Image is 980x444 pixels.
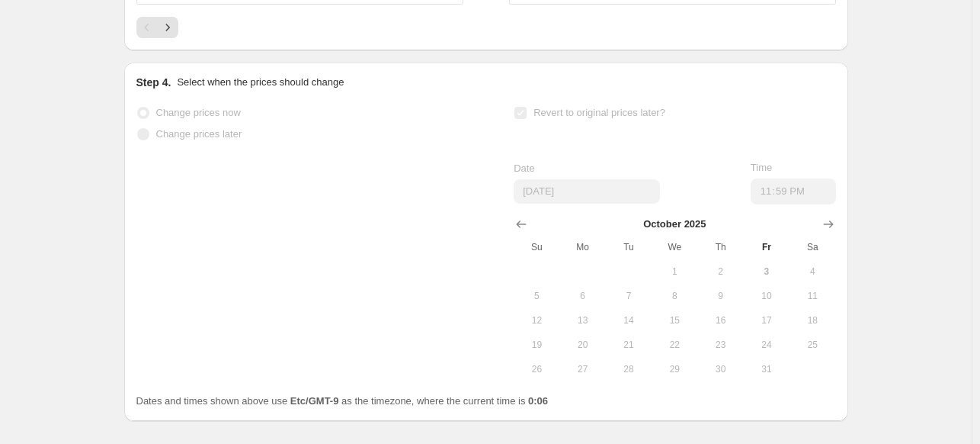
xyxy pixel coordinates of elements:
[703,363,737,375] span: 30
[606,308,652,333] button: Tuesday October 14 2025
[652,357,697,381] button: Wednesday October 29 2025
[703,339,737,351] span: 23
[652,284,697,308] button: Wednesday October 8 2025
[750,339,783,351] span: 24
[606,333,652,357] button: Tuesday October 21 2025
[136,75,171,90] h2: Step 4.
[612,339,645,351] span: 21
[157,17,178,38] button: Next
[796,241,829,253] span: Sa
[789,284,835,308] button: Saturday October 11 2025
[514,333,559,357] button: Sunday October 19 2025
[744,235,789,259] th: Friday
[697,308,743,333] button: Thursday October 16 2025
[560,284,606,308] button: Monday October 6 2025
[789,235,835,259] th: Saturday
[528,395,548,407] b: 0:06
[652,333,697,357] button: Wednesday October 22 2025
[789,333,835,357] button: Saturday October 25 2025
[652,308,697,333] button: Wednesday October 15 2025
[751,179,836,204] input: 12:00
[658,265,691,278] span: 1
[520,314,553,327] span: 12
[566,363,600,375] span: 27
[612,290,645,302] span: 7
[750,314,783,327] span: 17
[560,357,606,381] button: Monday October 27 2025
[744,284,789,308] button: Friday October 10 2025
[744,259,789,284] button: Today Friday October 3 2025
[750,363,783,375] span: 31
[658,241,691,253] span: We
[566,339,600,351] span: 20
[612,241,645,253] span: Tu
[136,17,178,38] nav: Pagination
[818,214,839,235] button: Show next month, November 2025
[796,290,829,302] span: 11
[796,265,829,278] span: 4
[606,235,652,259] th: Tuesday
[514,162,534,174] span: Date
[703,314,737,327] span: 16
[750,265,783,278] span: 3
[560,235,606,259] th: Monday
[566,241,600,253] span: Mo
[697,235,743,259] th: Thursday
[744,357,789,381] button: Friday October 31 2025
[750,290,783,302] span: 10
[789,308,835,333] button: Saturday October 18 2025
[658,314,691,327] span: 15
[796,339,829,351] span: 25
[177,75,344,90] p: Select when the prices should change
[520,241,553,253] span: Su
[560,308,606,333] button: Monday October 13 2025
[658,290,691,302] span: 8
[533,107,665,118] span: Revert to original prices later?
[290,395,339,407] b: Etc/GMT-9
[520,339,553,351] span: 19
[514,235,559,259] th: Sunday
[566,290,600,302] span: 6
[612,314,645,327] span: 14
[156,128,242,140] span: Change prices later
[697,357,743,381] button: Thursday October 30 2025
[606,284,652,308] button: Tuesday October 7 2025
[511,214,532,235] button: Show previous month, September 2025
[156,107,241,118] span: Change prices now
[658,339,691,351] span: 22
[560,333,606,357] button: Monday October 20 2025
[514,308,559,333] button: Sunday October 12 2025
[606,357,652,381] button: Tuesday October 28 2025
[744,333,789,357] button: Friday October 24 2025
[136,395,549,407] span: Dates and times shown above use as the timezone, where the current time is
[612,363,645,375] span: 28
[703,290,737,302] span: 9
[520,290,553,302] span: 5
[697,333,743,357] button: Thursday October 23 2025
[751,162,772,173] span: Time
[514,284,559,308] button: Sunday October 5 2025
[514,357,559,381] button: Sunday October 26 2025
[697,259,743,284] button: Thursday October 2 2025
[652,259,697,284] button: Wednesday October 1 2025
[514,179,660,204] input: 10/3/2025
[796,314,829,327] span: 18
[750,241,783,253] span: Fr
[789,259,835,284] button: Saturday October 4 2025
[652,235,697,259] th: Wednesday
[658,363,691,375] span: 29
[744,308,789,333] button: Friday October 17 2025
[566,314,600,327] span: 13
[520,363,553,375] span: 26
[697,284,743,308] button: Thursday October 9 2025
[703,241,737,253] span: Th
[703,265,737,278] span: 2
